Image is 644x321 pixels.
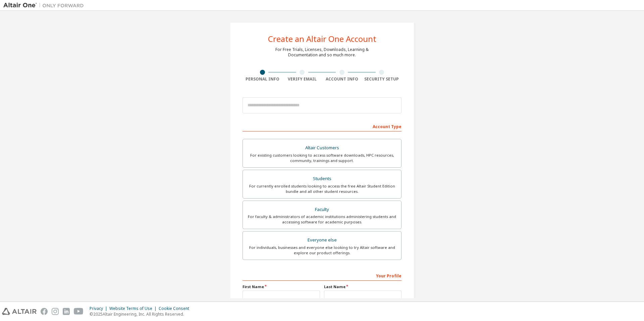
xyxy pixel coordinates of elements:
[52,308,59,315] img: instagram.svg
[63,308,70,315] img: linkedin.svg
[243,121,401,131] div: Account Type
[109,306,159,311] div: Website Terms of Use
[2,308,37,315] img: altair_logo.svg
[3,2,87,9] img: Altair One
[268,35,376,43] div: Create an Altair One Account
[243,270,401,281] div: Your Profile
[247,245,397,256] div: For individuals, businesses and everyone else looking to try Altair software and explore our prod...
[247,235,397,245] div: Everyone else
[362,76,402,82] div: Security Setup
[282,76,322,82] div: Verify Email
[247,214,397,225] div: For faculty & administrators of academic institutions administering students and accessing softwa...
[324,284,401,289] label: Last Name
[247,205,397,214] div: Faculty
[247,153,397,163] div: For existing customers looking to access software downloads, HPC resources, community, trainings ...
[243,284,320,289] label: First Name
[243,76,282,82] div: Personal Info
[74,308,84,315] img: youtube.svg
[90,311,193,317] p: © 2025 Altair Engineering, Inc. All Rights Reserved.
[90,306,109,311] div: Privacy
[41,308,48,315] img: facebook.svg
[322,76,362,82] div: Account Info
[247,174,397,183] div: Students
[275,47,369,58] div: For Free Trials, Licenses, Downloads, Learning & Documentation and so much more.
[159,306,193,311] div: Cookie Consent
[247,183,397,194] div: For currently enrolled students looking to access the free Altair Student Edition bundle and all ...
[247,143,397,153] div: Altair Customers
